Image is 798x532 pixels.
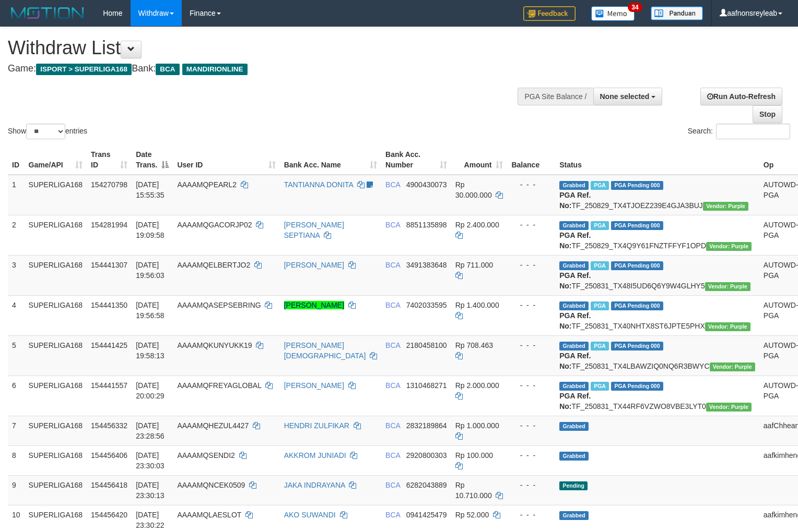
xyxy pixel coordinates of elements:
span: AAAAMQKUNYUKK19 [177,341,252,349]
span: BCA [385,180,400,189]
span: Vendor URL: https://trx4.1velocity.biz [703,202,748,211]
a: TANTIANNA DONITA [284,180,354,189]
td: SUPERLIGA168 [25,445,87,475]
span: AAAAMQASEPSEBRING [177,301,261,309]
span: [DATE] 15:55:35 [136,180,165,199]
span: Copy 8851135898 to clipboard [406,221,447,229]
td: SUPERLIGA168 [25,295,87,335]
a: JAKA INDRAYANA [284,481,345,489]
span: AAAAMQHEZUL4427 [177,421,249,430]
span: Rp 10.710.000 [455,481,492,500]
span: PGA Pending [611,342,663,350]
span: 154441425 [91,341,127,349]
span: Marked by aafsoycanthlai [591,301,609,310]
span: Copy 0941425479 to clipboard [406,511,447,519]
span: None selected [600,92,650,101]
span: Rp 1.000.000 [455,421,499,430]
select: Showentries [26,124,65,139]
div: - - - [511,340,551,350]
td: TF_250831_TX40NHTX8ST6JPTE5PHX [555,295,759,335]
td: TF_250831_TX44RF6VZWO8VBE3LYT0 [555,376,759,416]
td: TF_250831_TX48I5UD6Q6Y9W4GLHY5 [555,255,759,295]
span: 154456406 [91,451,127,460]
th: ID [8,145,25,175]
span: BCA [385,421,400,430]
span: Vendor URL: https://trx4.1velocity.biz [705,282,750,291]
span: AAAAMQGACORJP02 [177,221,252,229]
td: 1 [8,175,25,215]
span: Grabbed [559,301,589,310]
span: [DATE] 23:30:22 [136,511,165,529]
span: [DATE] 19:09:58 [136,221,165,239]
span: Marked by aafsoycanthlai [591,342,609,350]
td: 4 [8,295,25,335]
div: - - - [511,510,551,520]
span: 154441350 [91,301,127,309]
span: Rp 1.400.000 [455,301,499,309]
a: [PERSON_NAME] [284,261,344,269]
a: [PERSON_NAME] SEPTIANA [284,221,344,239]
span: Rp 30.000.000 [455,180,492,199]
div: - - - [511,300,551,310]
span: [DATE] 19:56:58 [136,301,165,320]
span: BCA [385,381,400,390]
span: PGA Pending [611,301,663,310]
span: Marked by aafnonsreyleab [591,221,609,230]
span: Grabbed [559,221,589,230]
span: BCA [385,261,400,269]
label: Show entries [8,124,87,139]
div: - - - [511,380,551,391]
span: 154456420 [91,511,127,519]
a: [PERSON_NAME][DEMOGRAPHIC_DATA] [284,341,366,360]
span: AAAAMQFREYAGLOBAL [177,381,261,390]
span: Copy 4900430073 to clipboard [406,180,447,189]
a: [PERSON_NAME] [284,301,344,309]
span: [DATE] 23:28:56 [136,421,165,440]
th: Status [555,145,759,175]
span: Copy 2180458100 to clipboard [406,341,447,349]
span: Rp 100.000 [455,451,493,460]
img: MOTION_logo.png [8,5,87,21]
b: PGA Ref. No: [559,311,591,330]
span: Marked by aafsoycanthlai [591,382,609,391]
td: SUPERLIGA168 [25,416,87,445]
a: Stop [753,105,782,123]
span: 154270798 [91,180,127,189]
td: 3 [8,255,25,295]
span: Copy 2920800303 to clipboard [406,451,447,460]
span: Grabbed [559,181,589,190]
span: Marked by aafmaleo [591,181,609,190]
div: - - - [511,260,551,270]
b: PGA Ref. No: [559,392,591,410]
b: PGA Ref. No: [559,191,591,210]
a: HENDRI ZULFIKAR [284,421,349,430]
span: AAAAMQNCEK0509 [177,481,245,489]
div: - - - [511,480,551,490]
span: [DATE] 19:56:03 [136,261,165,280]
span: [DATE] 19:58:13 [136,341,165,360]
td: TF_250831_TX4LBAWZIQ0NQ6R3BWYC [555,335,759,376]
div: - - - [511,220,551,230]
th: Bank Acc. Number: activate to sort column ascending [381,145,451,175]
td: TF_250829_TX4TJOEZ239E4GJA3BUJ [555,175,759,215]
span: BCA [385,221,400,229]
span: 154281994 [91,221,127,229]
td: SUPERLIGA168 [25,475,87,505]
span: Marked by aafsoycanthlai [591,261,609,270]
td: 7 [8,416,25,445]
span: AAAAMQELBERTJO2 [177,261,250,269]
th: User ID: activate to sort column ascending [173,145,279,175]
input: Search: [716,124,790,139]
span: Copy 6282043889 to clipboard [406,481,447,489]
th: Amount: activate to sort column ascending [451,145,508,175]
span: Pending [559,481,588,490]
span: Grabbed [559,382,589,391]
a: Run Auto-Refresh [700,88,782,105]
h1: Withdraw List [8,38,522,58]
td: SUPERLIGA168 [25,175,87,215]
td: 6 [8,376,25,416]
span: BCA [385,341,400,349]
th: Trans ID: activate to sort column ascending [87,145,132,175]
button: None selected [593,88,663,105]
span: PGA Pending [611,181,663,190]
